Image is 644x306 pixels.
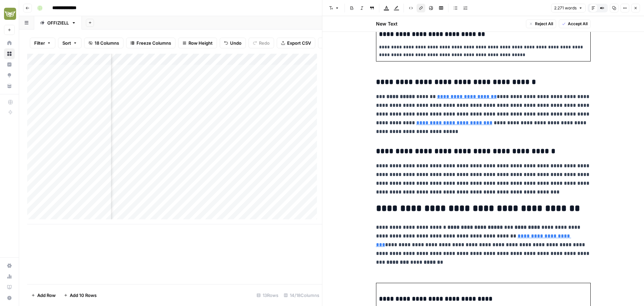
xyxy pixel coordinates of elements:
[84,38,123,48] button: 18 Columns
[277,38,315,48] button: Export CSV
[259,40,270,46] span: Redo
[4,271,15,282] a: Usage
[70,292,97,299] span: Add 10 Rows
[220,38,246,48] button: Undo
[189,40,213,46] span: Row Height
[4,260,15,271] a: Settings
[4,5,15,22] button: Workspace: Evergreen Media
[230,40,241,46] span: Undo
[4,81,15,91] a: Your Data
[526,19,556,28] button: Reject All
[568,21,588,27] span: Accept All
[4,282,15,293] a: Learning Hub
[58,38,82,48] button: Sort
[4,70,15,81] a: Opportunities
[137,40,171,46] span: Freeze Columns
[551,4,586,12] button: 2.271 words
[95,40,119,46] span: 18 Columns
[554,5,577,11] span: 2.271 words
[4,8,16,20] img: Evergreen Media Logo
[178,38,217,48] button: Row Height
[34,40,45,46] span: Filter
[287,40,311,46] span: Export CSV
[281,290,322,301] div: 14/18 Columns
[30,38,55,48] button: Filter
[4,293,15,303] button: Help + Support
[62,40,71,46] span: Sort
[249,38,274,48] button: Redo
[37,292,56,299] span: Add Row
[27,290,60,301] button: Add Row
[4,59,15,70] a: Insights
[4,48,15,59] a: Browse
[4,38,15,48] a: Home
[376,20,397,27] h2: New Text
[60,290,101,301] button: Add 10 Rows
[535,21,553,27] span: Reject All
[126,38,175,48] button: Freeze Columns
[34,16,82,30] a: OFFIZIELL
[254,290,281,301] div: 13 Rows
[559,19,591,28] button: Accept All
[47,19,69,26] div: OFFIZIELL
